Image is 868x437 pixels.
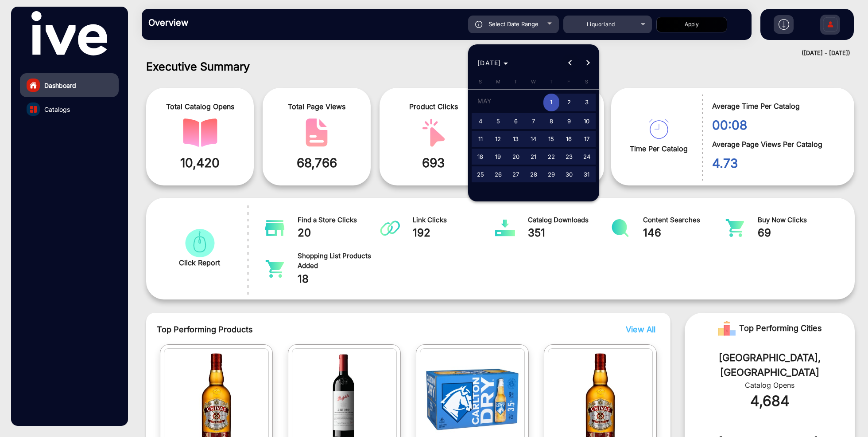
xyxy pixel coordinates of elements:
span: S [585,79,588,85]
button: May 21, 2025 [525,148,542,165]
span: 21 [526,149,542,165]
button: May 28, 2025 [525,165,542,183]
span: T [550,79,553,85]
span: 20 [508,149,524,165]
span: 28 [526,166,542,182]
button: May 4, 2025 [472,112,489,130]
button: May 23, 2025 [560,148,578,165]
button: May 13, 2025 [507,130,525,148]
span: 19 [490,149,506,165]
button: May 8, 2025 [542,112,560,130]
button: May 12, 2025 [489,130,507,148]
span: 31 [579,166,595,182]
button: May 7, 2025 [525,112,542,130]
span: 29 [543,166,559,182]
button: May 9, 2025 [560,112,578,130]
span: 15 [543,131,559,147]
td: MAY [472,92,542,112]
span: 14 [526,131,542,147]
button: May 1, 2025 [542,92,560,112]
span: 22 [543,149,559,165]
span: 11 [473,131,488,147]
span: [DATE] [477,59,501,67]
span: 10 [579,113,595,129]
span: 3 [579,94,595,112]
span: 26 [490,166,506,182]
button: May 3, 2025 [578,92,596,112]
span: 6 [508,113,524,129]
button: May 17, 2025 [578,130,596,148]
button: May 10, 2025 [578,112,596,130]
button: May 27, 2025 [507,165,525,183]
button: May 16, 2025 [560,130,578,148]
button: May 14, 2025 [525,130,542,148]
span: 12 [490,131,506,147]
span: 13 [508,131,524,147]
button: May 30, 2025 [560,165,578,183]
span: 5 [490,113,506,129]
button: May 26, 2025 [489,165,507,183]
span: 18 [473,149,488,165]
span: 30 [561,166,577,182]
button: May 18, 2025 [472,148,489,165]
span: S [479,79,482,85]
span: W [531,79,536,85]
span: M [496,79,500,85]
button: Choose month and year [474,55,511,71]
button: May 19, 2025 [489,148,507,165]
span: 1 [543,94,559,112]
button: May 22, 2025 [542,148,560,165]
button: May 5, 2025 [489,112,507,130]
button: May 15, 2025 [542,130,560,148]
button: Next month [579,54,597,72]
button: May 31, 2025 [578,165,596,183]
span: 27 [508,166,524,182]
span: 24 [579,149,595,165]
button: May 11, 2025 [472,130,489,148]
button: May 25, 2025 [472,165,489,183]
span: 9 [561,113,577,129]
button: May 29, 2025 [542,165,560,183]
button: May 2, 2025 [560,92,578,112]
span: 7 [526,113,542,129]
span: 17 [579,131,595,147]
button: May 20, 2025 [507,148,525,165]
span: 16 [561,131,577,147]
span: 25 [473,166,488,182]
button: Previous month [562,54,579,72]
span: 8 [543,113,559,129]
span: T [514,79,517,85]
button: May 6, 2025 [507,112,525,130]
span: 2 [561,94,577,112]
span: 23 [561,149,577,165]
span: F [567,79,570,85]
span: 4 [473,113,488,129]
button: May 24, 2025 [578,148,596,165]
